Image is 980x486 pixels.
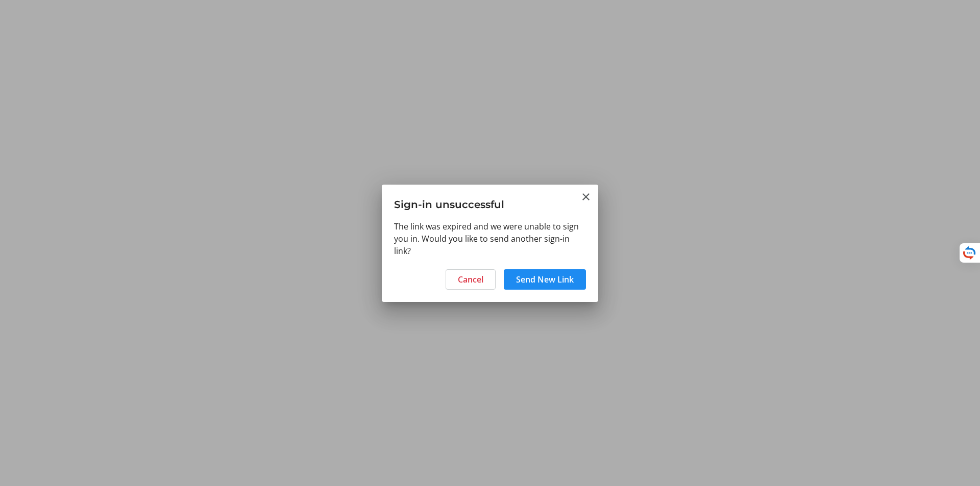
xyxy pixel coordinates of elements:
[516,273,574,286] span: Send New Link
[458,273,483,286] span: Cancel
[504,269,586,290] button: Send New Link
[382,220,598,263] div: The link was expired and we were unable to sign you in. Would you like to send another sign-in link?
[382,185,598,220] h3: Sign-in unsuccessful
[446,269,496,290] button: Cancel
[580,191,592,203] button: Close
